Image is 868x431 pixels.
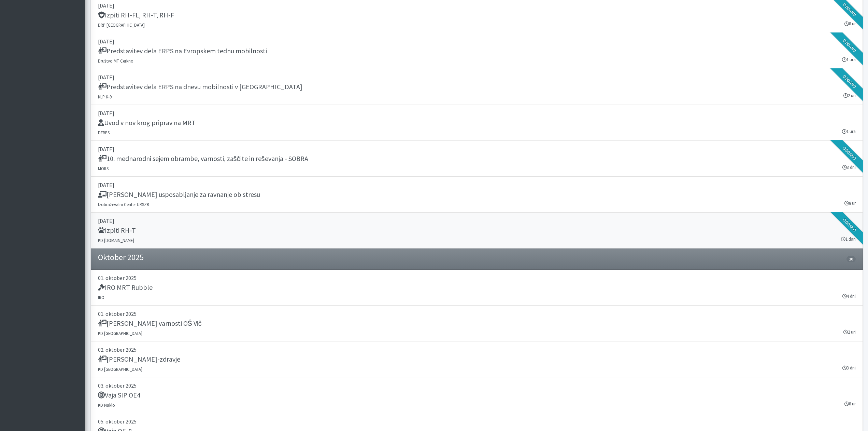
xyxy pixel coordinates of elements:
a: [DATE] 10. mednarodni sejem obrambe, varnosti, zaščite in reševanja - SOBRA MORS 3 dni Oddano [91,141,863,177]
p: [DATE] [98,181,856,189]
a: [DATE] Predstavitev dela ERPS na dnevu mobilnosti v [GEOGRAPHIC_DATA] KLP K-9 2 uri Oddano [91,69,863,105]
small: 2 uri [843,329,856,335]
p: [DATE] [98,1,856,10]
h5: [PERSON_NAME] varnosti OŠ Vič [98,319,202,327]
p: 02. oktober 2025 [98,346,856,354]
small: DERPS [98,130,110,135]
h4: Oktober 2025 [98,253,144,262]
p: 01. oktober 2025 [98,274,856,282]
small: MORS [98,166,109,171]
h5: Uvod v nov krog priprav na MRT [98,119,196,127]
a: [DATE] [PERSON_NAME] usposabljanje za ravnanje ob stresu Izobraževalni Center URSZR 8 ur [91,177,863,213]
h5: IRO MRT Rubble [98,283,153,292]
small: KD [GEOGRAPHIC_DATA] [98,331,142,336]
small: KD [DOMAIN_NAME] [98,238,134,243]
span: 10 [846,256,855,262]
a: 03. oktober 2025 Vaja SIP OE4 KD Naklo 8 ur [91,377,863,413]
h5: [PERSON_NAME] usposabljanje za ravnanje ob stresu [98,190,260,199]
p: 01. oktober 2025 [98,310,856,318]
h5: Predstavitev dela ERPS na Evropskem tednu mobilnosti [98,47,267,55]
a: [DATE] Uvod v nov krog priprav na MRT DERPS 1 ura [91,105,863,141]
h5: Izpiti RH-FL, RH-T, RH-F [98,11,174,19]
p: [DATE] [98,37,856,45]
a: 01. oktober 2025 IRO MRT Rubble IRO 4 dni [91,270,863,306]
h5: Vaja SIP OE4 [98,391,140,399]
small: 8 ur [844,200,856,206]
a: 01. oktober 2025 [PERSON_NAME] varnosti OŠ Vič KD [GEOGRAPHIC_DATA] 2 uri [91,306,863,341]
p: 03. oktober 2025 [98,381,856,390]
small: 1 ura [842,128,856,135]
h5: 10. mednarodni sejem obrambe, varnosti, zaščite in reševanja - SOBRA [98,154,308,163]
small: Izobraževalni Center URSZR [98,202,149,207]
small: KLP K-9 [98,94,112,99]
h5: Izpiti RH-T [98,226,136,234]
small: KD [GEOGRAPHIC_DATA] [98,366,142,372]
p: 05. oktober 2025 [98,417,856,426]
small: Društvo MT Cerkno [98,58,133,64]
small: 8 ur [844,401,856,407]
small: 3 dni [842,365,856,371]
h5: [PERSON_NAME]-zdravje [98,355,180,363]
p: [DATE] [98,145,856,153]
p: [DATE] [98,109,856,117]
small: DRP [GEOGRAPHIC_DATA] [98,22,145,28]
small: KD Naklo [98,402,115,408]
small: IRO [98,295,104,300]
p: [DATE] [98,217,856,225]
a: [DATE] Izpiti RH-T KD [DOMAIN_NAME] 1 dan Oddano [91,213,863,248]
small: 4 dni [842,293,856,299]
p: [DATE] [98,73,856,81]
a: [DATE] Predstavitev dela ERPS na Evropskem tednu mobilnosti Društvo MT Cerkno 1 ura Oddano [91,33,863,69]
a: 02. oktober 2025 [PERSON_NAME]-zdravje KD [GEOGRAPHIC_DATA] 3 dni [91,341,863,377]
h5: Predstavitev dela ERPS na dnevu mobilnosti v [GEOGRAPHIC_DATA] [98,83,302,91]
